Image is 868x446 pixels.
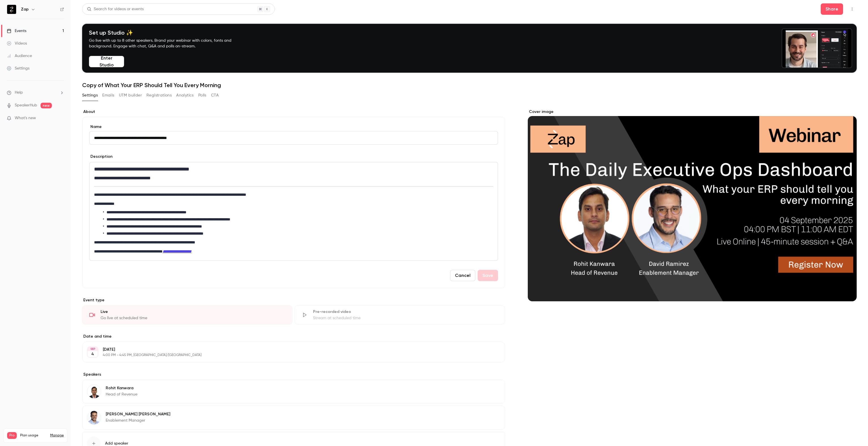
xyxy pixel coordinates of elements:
[103,347,475,352] p: [DATE]
[7,41,27,46] div: Videos
[821,3,843,15] button: Share
[20,433,47,438] span: Plan usage
[198,91,207,100] button: Polls
[11,50,102,60] p: How can we help?
[87,385,101,398] img: Rohit Kanwara
[90,191,99,195] span: Help
[6,67,108,88] div: Send us a messageWe'll be back online later [DATE]
[89,124,498,130] label: Name
[89,38,245,49] p: Go live with up to 8 other speakers. Brand your webinar with colors, fonts and background. Engage...
[101,315,285,321] div: Go live at scheduled time
[89,162,498,261] section: description
[21,7,29,12] h6: Zap
[97,9,108,19] div: Close
[7,432,17,439] span: Pro
[15,90,23,96] span: Help
[8,94,105,105] button: Search for help
[7,53,32,59] div: Audience
[57,116,64,121] iframe: Noticeable Trigger
[56,9,67,20] img: Profile image for Luuk
[82,305,292,325] div: LiveGo live at scheduled time
[89,154,112,159] label: Description
[47,191,67,195] span: Messages
[12,141,95,147] div: Pre-recorded webinars
[8,139,105,149] div: Pre-recorded webinars
[450,270,475,281] button: Cancel
[38,177,75,200] button: Messages
[7,28,26,34] div: Events
[12,96,46,102] span: Search for help
[12,131,95,136] div: HubSpot Marketing Events
[7,90,64,96] li: help-dropdown-opener
[82,372,505,377] label: Speakers
[91,351,94,357] p: 4
[89,29,245,36] h4: Set up Studio ✨
[103,353,475,357] p: 4:00 PM - 4:45 PM, [GEOGRAPHIC_DATA]/[GEOGRAPHIC_DATA]
[528,109,857,115] label: Cover image
[106,418,170,423] p: Enablement Manager
[87,6,144,12] div: Search for videos or events
[11,40,102,50] p: Hey 👋
[77,9,88,20] img: Profile image for Maxim
[106,392,137,397] p: Head of Revenue
[12,110,95,115] div: Terms of use
[211,91,219,100] button: CTA
[50,433,64,438] a: Manage
[87,411,101,424] img: David Ramirez
[15,102,37,108] a: SpeakerHub
[82,406,505,430] div: David Ramirez[PERSON_NAME] [PERSON_NAME]Enablement Manager
[88,347,98,351] div: SEP
[7,5,16,14] img: Zap
[119,91,142,100] button: UTM builder
[7,66,29,71] div: Settings
[313,309,498,315] div: Pre-recorded video
[82,91,98,100] button: Settings
[102,91,114,100] button: Emails
[106,411,170,417] p: [PERSON_NAME] [PERSON_NAME]
[66,9,78,20] img: Profile image for Salim
[89,56,124,67] button: Enter Studio
[295,305,505,325] div: Pre-recorded videoStream at scheduled time
[176,91,194,100] button: Analytics
[8,118,105,128] div: Privacy Policy
[12,77,95,83] div: We'll be back online later [DATE]
[8,107,105,118] div: Terms of use
[82,297,505,303] p: Event type
[12,191,25,195] span: Home
[146,91,172,100] button: Registrations
[15,115,36,121] span: What's new
[82,380,505,403] div: Rohit KanwaraRohit KanwaraHead of Revenue
[12,71,95,77] div: Send us a message
[11,11,20,20] img: logo
[82,334,505,339] label: Date and time
[41,103,52,108] span: new
[106,385,137,391] p: Rohit Kanwara
[101,309,285,315] div: Live
[528,109,857,301] section: Cover image
[82,82,857,89] h1: Copy of What Your ERP Should Tell You Every Morning
[313,315,498,321] div: Stream at scheduled time
[90,162,498,260] div: editor
[82,109,505,115] label: About
[76,177,113,200] button: Help
[12,120,95,126] div: Privacy Policy
[8,128,105,139] div: HubSpot Marketing Events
